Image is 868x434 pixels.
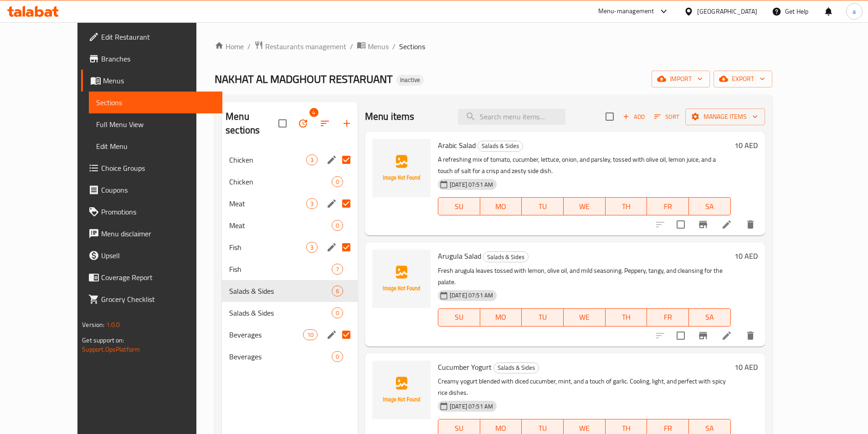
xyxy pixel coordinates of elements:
span: Select all sections [273,114,292,133]
a: Edit menu item [721,219,732,230]
span: Salads & Sides [494,363,539,373]
img: Arabic Salad [372,139,431,197]
span: Coverage Report [101,272,215,283]
a: Menus [81,70,222,92]
a: Home [215,41,244,52]
a: Grocery Checklist [81,288,222,310]
div: items [332,351,343,362]
button: WE [564,197,606,215]
button: TH [606,197,647,215]
div: items [303,329,318,340]
h2: Menu items [365,110,415,123]
button: MO [480,308,522,327]
span: Sort items [648,110,685,124]
nav: breadcrumb [215,41,772,52]
span: Salads & Sides [478,141,523,151]
img: Cucumber Yogurt [372,361,431,419]
span: Manage items [693,111,758,123]
button: TH [606,308,647,327]
div: items [332,176,343,187]
a: Choice Groups [81,157,222,179]
h6: 10 AED [734,139,758,152]
button: FR [647,308,689,327]
div: Meat0 [222,214,358,236]
p: Fresh arugula leaves tossed with lemon, olive oil, and mild seasoning. Peppery, tangy, and cleans... [438,265,731,288]
a: Branches [81,48,222,70]
div: Chicken0 [222,171,358,193]
div: Chicken [229,176,332,187]
div: items [306,242,318,253]
a: Support.OpsPlatform [82,343,140,355]
div: Salads & Sides [478,141,523,152]
div: Fish [229,242,306,253]
span: Meat [229,198,306,209]
span: 6 [332,287,343,296]
span: Menus [368,41,389,52]
span: 1.0.0 [106,319,120,331]
a: Menus [357,41,389,52]
button: edit [325,328,339,342]
button: SA [689,308,731,327]
div: Salads & Sides [483,251,529,262]
span: Inactive [396,76,424,84]
span: Coupons [101,184,215,195]
span: Sections [96,97,215,108]
input: search [458,109,565,125]
button: SU [438,197,480,215]
span: FR [651,311,685,324]
div: items [332,286,343,296]
span: Sections [399,41,425,52]
button: TU [522,197,564,215]
a: Coupons [81,179,222,201]
span: Fish [229,264,332,275]
span: Get support on: [82,334,124,346]
span: Bulk update [292,112,314,134]
span: Chicken [229,154,306,165]
button: delete [740,325,761,347]
button: Sort [652,110,682,124]
div: Menu-management [598,6,654,17]
span: a [853,6,856,16]
span: Promotions [101,206,215,217]
li: / [350,41,353,52]
span: [DATE] 07:51 AM [446,291,497,300]
span: 7 [332,265,343,274]
span: SU [442,200,477,213]
div: Inactive [396,75,424,86]
span: Select to update [671,215,690,234]
a: Edit Menu [89,135,222,157]
div: Beverages [229,351,332,362]
h6: 10 AED [734,361,758,373]
span: 0 [332,352,343,361]
button: Branch-specific-item [692,325,714,347]
span: Version: [82,319,104,331]
div: Salads & Sides [229,307,332,318]
span: Salads & Sides [229,286,332,296]
span: Edit Menu [96,141,215,152]
div: Salads & Sides6 [222,280,358,302]
button: delete [740,214,761,235]
button: edit [325,240,339,254]
span: Beverages [229,329,303,340]
a: Coverage Report [81,266,222,288]
span: Menu disclaimer [101,228,215,239]
span: Salads & Sides [483,252,528,262]
span: export [721,73,765,85]
span: Menus [103,75,215,86]
span: TU [525,200,560,213]
p: A refreshing mix of tomato, cucumber, lettuce, onion, and parsley, tossed with olive oil, lemon j... [438,154,731,177]
div: Beverages10edit [222,324,358,346]
span: Select section [600,107,619,126]
div: Fish7 [222,258,358,280]
button: Manage items [685,108,765,125]
span: SA [693,311,727,324]
a: Edit menu item [721,330,732,341]
span: Cucumber Yogurt [438,360,492,374]
span: 3 [307,199,317,208]
span: Full Menu View [96,119,215,130]
span: 0 [332,309,343,317]
div: Beverages0 [222,346,358,368]
span: Select to update [671,326,690,345]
